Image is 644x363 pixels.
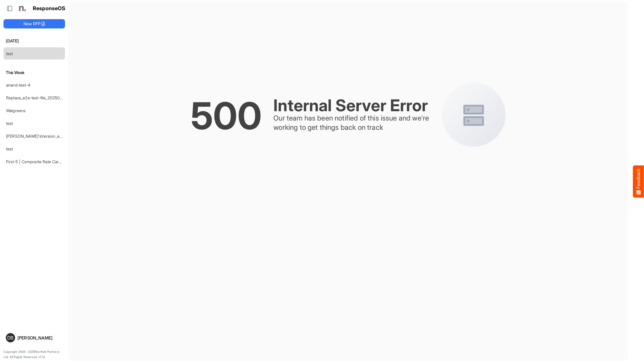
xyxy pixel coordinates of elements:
[6,95,81,100] a: Replace_e2e-test-file_20250604_111803
[6,51,13,56] a: test
[633,166,644,198] button: Feedback
[7,335,13,340] span: DB
[3,69,65,76] h6: This Week
[6,108,26,113] a: Walgreens
[33,6,66,12] h1: ResponseOS
[6,146,13,151] a: test
[6,121,13,126] a: test
[273,114,436,132] div: Our team has been notified of this issue and we're working to get things back on track
[191,99,262,133] div: 500
[3,349,65,360] p: Copyright 2004 - 2025 Northell Partners Ltd. All Rights Reserved. v 1.1.0
[17,336,63,340] div: [PERSON_NAME]
[273,97,436,114] div: Internal Server Error
[3,38,65,44] h6: [DATE]
[3,19,65,28] button: New RFP
[6,134,115,139] a: [PERSON_NAME]'sVersion_e2e-test-file_20250604_111803
[6,82,30,87] a: anand-test-4
[6,159,75,164] a: First 5 | Composite Rate Card [DATE]
[16,3,28,14] img: Northell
